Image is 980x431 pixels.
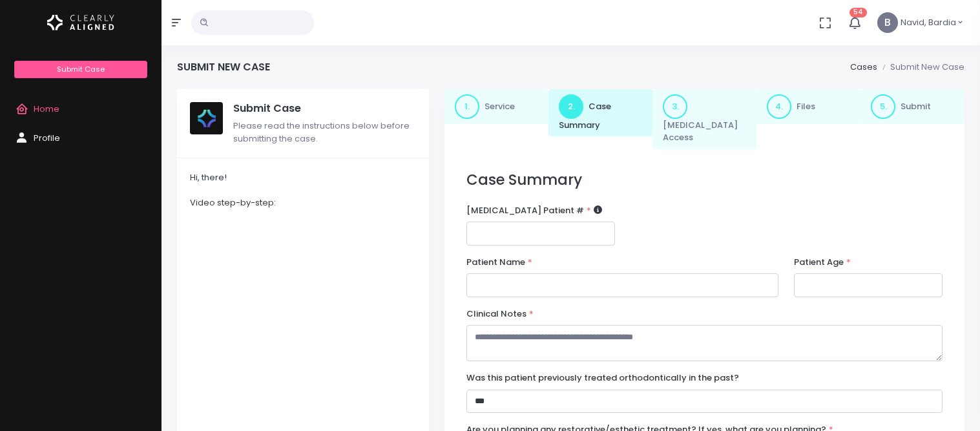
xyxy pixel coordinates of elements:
label: Patient Name [466,256,532,269]
span: 4. [767,94,791,119]
span: Profile [34,132,60,144]
li: Submit New Case [877,61,964,74]
h5: Submit Case [233,102,416,115]
span: Home [34,103,59,115]
label: Was this patient previously treated orthodontically in the past? [466,372,739,384]
a: 5.Submit [860,89,964,124]
a: 2.Case Summary [548,89,652,137]
span: 2. [559,94,583,119]
label: Clinical Notes [466,308,534,321]
span: Navid, Bardia [901,16,956,29]
label: [MEDICAL_DATA] Patient # [466,204,602,217]
a: Submit Case [14,61,147,78]
span: 1. [455,94,479,119]
span: Please read the instructions below before submitting the case. [233,120,410,145]
span: 5. [871,94,895,119]
span: B [877,12,898,33]
a: Cases [850,61,877,73]
div: Video step-by-step: [190,196,416,209]
a: 1.Service [444,89,548,124]
span: Submit Case [57,64,105,74]
label: Patient Age [794,256,851,269]
div: Hi, there! [190,171,416,184]
span: 54 [850,8,867,17]
a: 3.[MEDICAL_DATA] Access [652,89,756,149]
h4: Submit New Case [177,61,270,73]
a: 4.Files [756,89,860,124]
h3: Case Summary [466,171,943,189]
img: Logo Horizontal [47,9,114,36]
span: 3. [663,94,687,119]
